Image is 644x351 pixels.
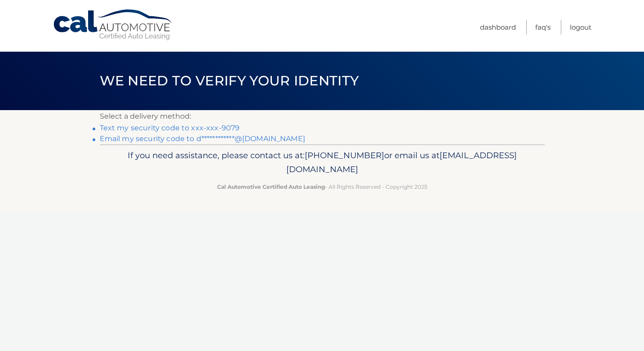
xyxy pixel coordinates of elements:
a: Text my security code to xxx-xxx-9079 [100,124,240,132]
p: - All Rights Reserved - Copyright 2025 [106,182,539,191]
a: Cal Automotive [53,9,174,41]
span: [PHONE_NUMBER] [305,150,384,160]
a: Logout [570,20,591,35]
a: Dashboard [480,20,516,35]
span: We need to verify your identity [100,72,359,89]
p: Select a delivery method: [100,110,545,123]
p: If you need assistance, please contact us at: or email us at [106,148,539,177]
strong: Cal Automotive Certified Auto Leasing [217,183,325,190]
a: FAQ's [535,20,551,35]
